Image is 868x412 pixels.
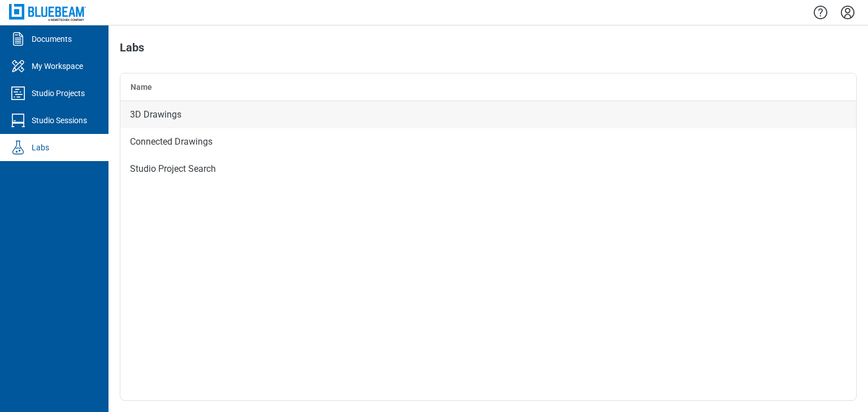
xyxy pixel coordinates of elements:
div: Connected Drawings [120,128,856,155]
div: My Workspace [32,60,83,72]
button: Settings [839,3,857,22]
div: Studio Sessions [32,115,87,126]
div: Labs [32,142,49,153]
div: Studio Projects [32,88,85,99]
div: Studio Project Search [120,155,856,183]
svg: Studio Projects [9,84,27,102]
div: 3D Drawings [120,101,856,128]
svg: Labs [9,138,27,157]
svg: Documents [9,30,27,48]
svg: My Workspace [9,57,27,75]
span: Name [131,83,152,92]
h1: Labs [120,41,144,59]
div: Documents [32,33,72,45]
svg: Studio Sessions [9,111,27,129]
img: Bluebeam, Inc. [9,4,86,20]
